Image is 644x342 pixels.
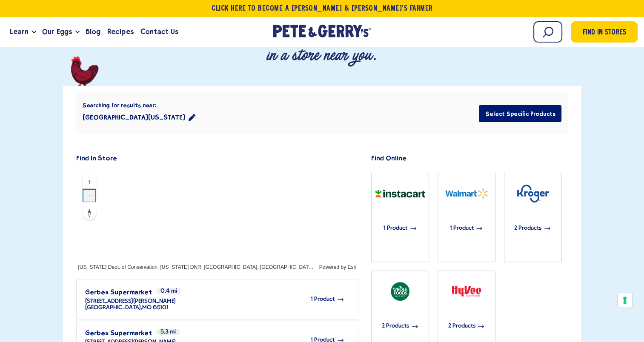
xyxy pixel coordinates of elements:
[6,20,32,43] a: Learn
[533,21,562,43] input: Search
[618,293,632,308] button: Your consent preferences for tracking technologies
[140,26,178,37] span: Contact Us
[10,26,29,37] span: Learn
[107,26,133,37] span: Recipes
[82,20,104,43] a: Blog
[137,20,182,43] a: Contact Us
[42,26,72,37] span: Our Eggs
[104,20,137,43] a: Recipes
[571,21,638,43] a: Find in Stores
[583,27,626,39] span: Find in Stores
[32,31,36,34] button: Open the dropdown menu for Learn
[86,26,100,37] span: Blog
[75,31,80,34] button: Open the dropdown menu for Our Eggs
[39,20,75,43] a: Our Eggs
